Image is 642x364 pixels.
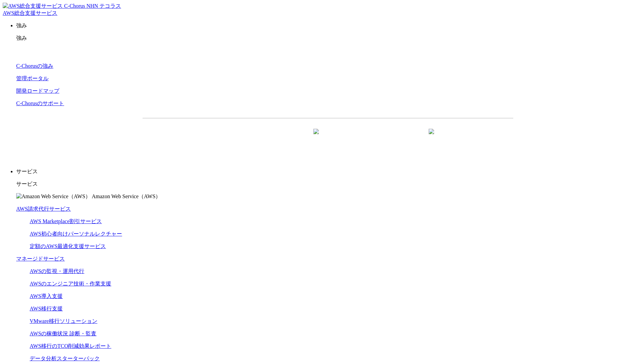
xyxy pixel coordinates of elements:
a: AWS請求代行サービス [16,206,71,212]
a: AWSのエンジニア技術・作業支援 [30,281,111,286]
span: Amazon Web Service（AWS） [92,193,161,199]
img: 矢印 [313,129,319,146]
p: サービス [16,181,639,188]
p: 強み [16,22,639,29]
p: サービス [16,168,639,175]
a: マネージドサービス [16,256,65,262]
a: AWS総合支援サービス C-Chorus NHN テコラスAWS総合支援サービス [3,3,121,16]
a: AWSの監視・運用代行 [30,268,84,274]
a: VMware移行ソリューション [30,318,97,324]
a: AWS導入支援 [30,293,63,299]
img: AWS総合支援サービス C-Chorus [3,3,85,10]
a: AWS移行支援 [30,306,63,311]
a: AWSの稼働状況 診断・監査 [30,331,96,336]
a: C-Chorusの強み [16,63,53,69]
a: まずは相談する [331,129,440,146]
a: AWS移行のTCO削減効果レポート [30,343,111,349]
p: 強み [16,35,639,42]
a: 管理ポータル [16,75,49,81]
img: 矢印 [429,129,434,146]
a: AWS初心者向けパーソナルレクチャー [30,231,122,237]
a: データ分析スターターパック [30,356,100,361]
a: C-Chorusのサポート [16,100,64,106]
img: Amazon Web Service（AWS） [16,193,91,200]
a: 定額のAWS最適化支援サービス [30,243,106,249]
a: 資料を請求する [216,129,325,146]
a: 開発ロードマップ [16,88,59,94]
a: AWS Marketplace割引サービス [30,218,102,224]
